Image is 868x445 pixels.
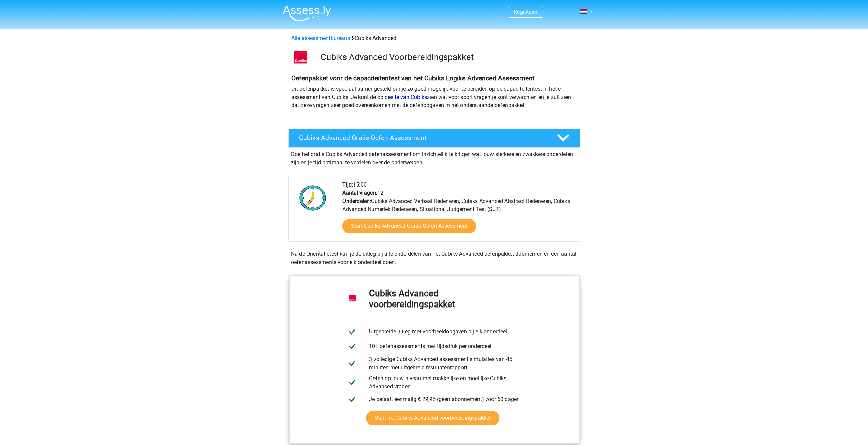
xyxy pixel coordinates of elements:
b: Aantal vragen: [342,190,377,196]
h4: Cubiks Advanced Gratis Oefen Assessment [299,134,546,142]
img: Klok [296,181,330,215]
a: Start Cubiks Advanced Gratis Oefen Assessment [342,219,476,233]
img: Assessly [283,5,331,21]
a: Registreer [514,9,538,15]
b: Oefenpakket voor de capaciteitentest van het Cubiks Logiks Advanced Assessment [291,74,534,82]
a: Start het Cubiks Advanced voorbereidingspakket [366,411,499,425]
h3: Cubiks Advanced Voorbereidingspakket [321,52,575,62]
b: Onderdelen: [342,198,371,204]
div: Na de Oriëntatietest kun je de uitleg bij alle onderdelen van het Cubiks Advanced-oefenpakket doo... [288,250,580,266]
a: Cubiks Advanced Gratis Oefen Assessment [285,129,583,148]
a: site van Cubiks [391,94,427,100]
b: Tijd: [342,181,353,188]
a: Alle assessmentbureaus [291,35,350,41]
div: Doe het gratis Cubiks Advanced oefenassessment om inzichtelijk te krijgen wat jouw sterkere en zw... [288,148,580,167]
div: 15:00 12 Cubiks Advanced Verbaal Redeneren, Cubiks Advanced Abstract Redeneren, Cubiks Advanced N... [337,181,579,241]
p: Dit oefenpakket is speciaal samengesteld om je zo goed mogelijk voor te bereiden op de capaciteit... [291,85,577,109]
div: Cubiks Advanced [289,34,580,42]
img: logo-cubiks-300x193.png [289,50,313,66]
